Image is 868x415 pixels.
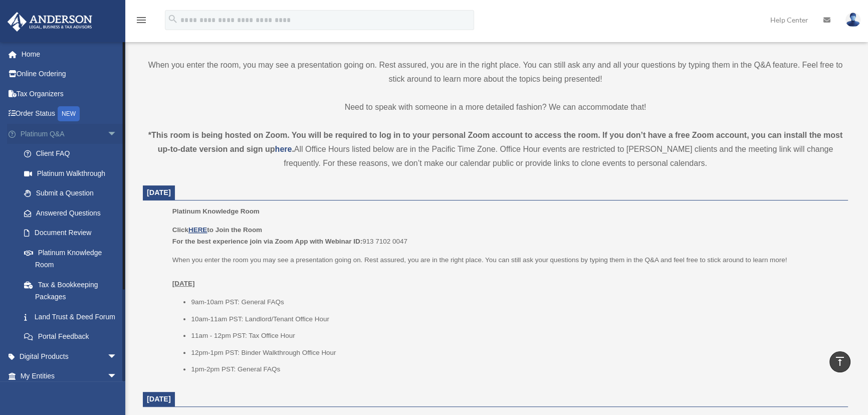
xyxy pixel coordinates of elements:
[188,226,207,234] a: HERE
[7,44,132,64] a: Home
[148,131,842,153] strong: *This room is being hosted on Zoom. You will be required to log in to your personal Zoom account ...
[143,58,848,86] p: When you enter the room, you may see a presentation going on. Rest assured, you are in the right ...
[191,363,841,375] li: 1pm-2pm PST: General FAQs
[107,124,127,144] span: arrow_drop_down
[147,188,171,196] span: [DATE]
[829,351,850,372] a: vertical_align_top
[7,366,132,386] a: My Entitiesarrow_drop_down
[143,100,848,114] p: Need to speak with someone in a more detailed fashion? We can accommodate that!
[172,226,262,234] b: Click to Join the Room
[275,145,292,153] a: here
[191,330,841,342] li: 11am - 12pm PST: Tax Office Hour
[167,14,178,25] i: search
[834,355,846,367] i: vertical_align_top
[14,307,132,327] a: Land Trust & Deed Forum
[107,366,127,387] span: arrow_drop_down
[7,346,132,366] a: Digital Productsarrow_drop_down
[7,84,132,104] a: Tax Organizers
[191,313,841,325] li: 10am-11am PST: Landlord/Tenant Office Hour
[147,395,171,403] span: [DATE]
[191,347,841,359] li: 12pm-1pm PST: Binder Walkthrough Office Hour
[7,124,132,144] a: Platinum Q&Aarrow_drop_down
[845,13,860,27] img: User Pic
[14,144,132,164] a: Client FAQ
[107,346,127,367] span: arrow_drop_down
[7,104,132,124] a: Order StatusNEW
[292,145,294,153] strong: .
[135,18,147,26] a: menu
[14,223,132,243] a: Document Review
[14,183,132,203] a: Submit a Question
[5,12,95,32] img: Anderson Advisors Platinum Portal
[7,64,132,84] a: Online Ordering
[172,224,841,248] p: 913 7102 0047
[172,207,260,215] span: Platinum Knowledge Room
[14,243,127,275] a: Platinum Knowledge Room
[58,106,80,121] div: NEW
[14,203,132,223] a: Answered Questions
[172,254,841,290] p: When you enter the room you may see a presentation going on. Rest assured, you are in the right p...
[172,280,195,287] u: [DATE]
[143,128,848,170] div: All Office Hours listed below are in the Pacific Time Zone. Office Hour events are restricted to ...
[191,296,841,308] li: 9am-10am PST: General FAQs
[135,14,147,26] i: menu
[14,275,132,307] a: Tax & Bookkeeping Packages
[172,238,362,245] b: For the best experience join via Zoom App with Webinar ID:
[14,163,132,183] a: Platinum Walkthrough
[14,327,132,347] a: Portal Feedback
